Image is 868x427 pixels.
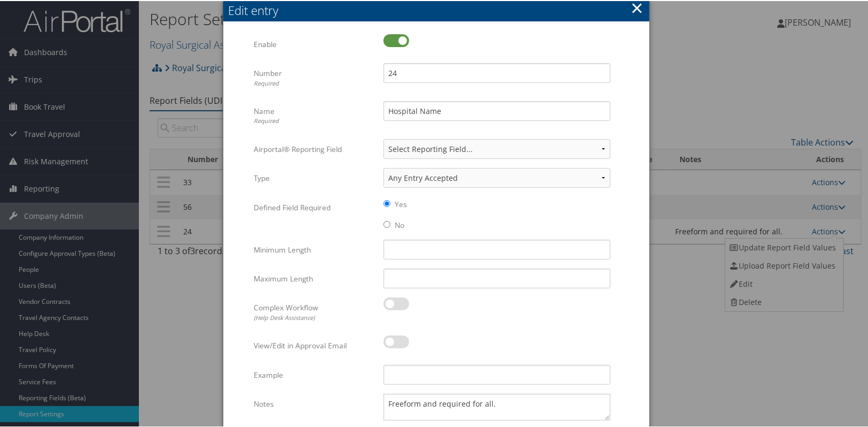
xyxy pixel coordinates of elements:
label: Yes [395,198,406,209]
label: Type [254,167,375,187]
div: Required [254,116,375,125]
div: Required [254,78,375,87]
label: Maximum Length [254,268,375,288]
label: Minimum Length [254,239,375,259]
label: Example [254,364,375,384]
label: Airportal® Reporting Field [254,138,375,158]
label: Enable [254,33,375,54]
label: Defined Field Required [254,196,375,217]
label: View/Edit in Approval Email [254,334,375,355]
div: Edit entry [229,1,650,18]
label: Number [254,62,375,91]
label: Notes [254,393,375,413]
div: (Help Desk Assistance) [254,312,375,322]
label: No [395,219,404,230]
label: Name [254,100,375,129]
label: Complex Workflow [254,296,375,326]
